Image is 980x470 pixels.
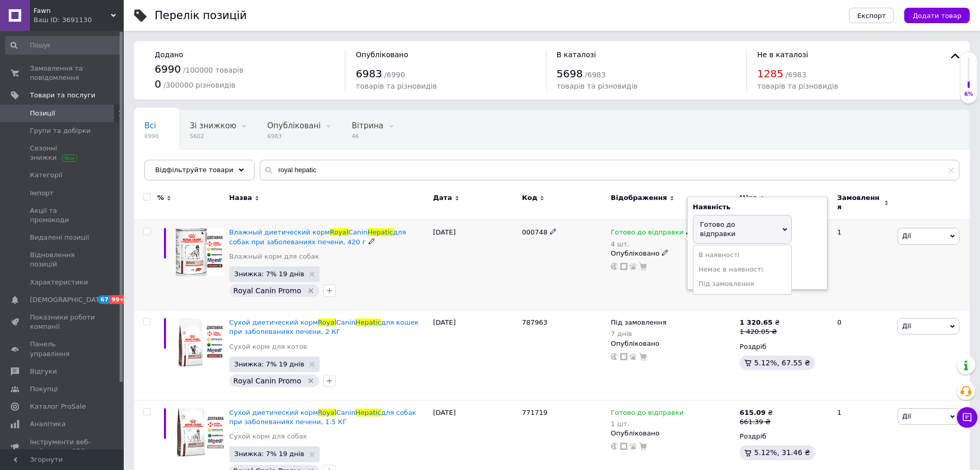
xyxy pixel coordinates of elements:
span: / 300000 різновидів [163,81,236,89]
span: Приховані [144,160,186,170]
li: Під замовлення [693,277,791,291]
span: Відфільтруйте товари [155,166,234,174]
div: 7 днів [611,330,667,338]
input: Пошук [5,36,122,55]
li: В наявності [693,248,791,262]
span: Замовлення та повідомлення [30,64,95,82]
div: 1 шт. [611,420,684,428]
span: 6983 [356,68,382,80]
div: 1 [831,220,895,310]
span: Імпорт [30,189,54,198]
span: Відображення [611,193,667,203]
div: ₴ [740,318,780,327]
span: товарів та різновидів [757,82,838,90]
span: Назва [229,193,252,203]
span: 1285 [757,68,784,80]
span: 771719 [522,409,547,416]
span: 6983 [267,132,321,140]
div: 6% [960,91,977,98]
span: В каталозі [557,51,596,59]
div: Ваш ID: 3691130 [34,15,124,25]
span: Royal Canin Promo [234,377,302,385]
span: Влажный диетический корм [229,228,330,236]
span: Товари та послуги [30,91,95,100]
span: Royal Canin Promo [234,287,302,295]
div: Перелік позицій [155,10,247,21]
span: Canin [336,409,355,416]
span: 0 [155,78,161,90]
img: Сухой диетический корм Royal Canin Hepatic для кошек при заболеваниях печени, 2 КГ [175,318,224,366]
span: Каталог ProSale [30,402,86,411]
span: Знижка: 7% 19 днів [235,271,305,277]
span: Характеристики [30,278,88,287]
span: Позиції [30,109,55,118]
a: Влажный корм для собак [229,252,319,261]
b: 615.09 [740,409,766,416]
span: 99+ [110,295,127,304]
span: / 6983 [786,71,806,79]
span: Зі знижкою [190,121,236,130]
span: 787963 [522,318,547,326]
a: Сухой диетический кормRoyalCaninHepaticдля собак при заболеваниях печени, 1.5 КГ [229,409,417,426]
a: Сухой корм для котов [229,342,307,351]
span: Покупці [30,384,58,394]
li: Немає в наявності [693,262,791,277]
span: Ціна [740,193,757,203]
span: Fawn [34,6,111,15]
span: 000748 [522,228,547,236]
div: Опубліковано [611,339,735,348]
div: 661.39 ₴ [740,417,773,427]
span: Під замовлення [611,318,667,329]
div: [DATE] [430,310,519,400]
div: Роздріб [740,432,828,441]
span: 5602 [190,132,236,140]
div: Опубліковано [611,249,735,258]
span: Сезонні знижки [30,144,95,162]
span: товарів та різновидів [557,82,638,90]
span: Опубліковані [267,121,321,130]
span: % [157,193,164,203]
span: Знижка: 7% 19 днів [235,450,305,457]
span: Готово до відправки [611,409,684,419]
span: / 6983 [585,71,606,79]
span: Відновлення позицій [30,250,95,269]
span: Готово до відправки [611,228,684,239]
span: / 100000 товарів [183,66,243,74]
span: Додано [155,51,183,59]
span: Видалені позиції [30,233,89,242]
span: Сухой диетический корм [229,409,318,416]
span: 5698 [557,68,583,80]
svg: Видалити мітку [307,287,315,295]
span: / 6990 [384,71,405,79]
img: Сухой диетический корм Royal Canin Hepatic для собак при заболеваниях печени, 1.5 КГ [175,408,224,457]
span: Royal [318,318,337,326]
button: Додати товар [904,8,970,23]
span: Hepatic [355,318,381,326]
span: Дії [902,412,911,420]
span: Royal [318,409,337,416]
span: [DEMOGRAPHIC_DATA] [30,295,106,305]
div: Наявність [693,203,822,212]
input: Пошук по назві позиції, артикулу і пошуковим запитам [260,160,959,180]
span: 46 [352,132,383,140]
span: Відгуки [30,367,57,376]
span: Не в каталозі [757,51,808,59]
span: Додати товар [912,12,961,20]
span: 6990 [155,63,181,75]
span: Вітрина [352,121,383,130]
a: Сухой диетический кормRoyalCaninHepaticдля кошек при заболеваниях печени, 2 КГ [229,318,419,335]
span: Royal [330,228,348,236]
span: Акції та промокоди [30,206,95,225]
span: 5.12%, 31.46 ₴ [754,448,810,457]
span: товарів та різновидів [356,82,437,90]
a: Сухой корм для собак [229,432,307,441]
span: Опубліковано [356,51,408,59]
button: Чат з покупцем [957,407,977,428]
span: Аналітика [30,419,65,429]
span: Canin [336,318,355,326]
div: ₴ [740,408,773,417]
span: 6990 [144,132,159,140]
span: Дії [902,322,911,330]
div: Опубліковано [611,429,735,438]
span: Дії [902,232,911,240]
